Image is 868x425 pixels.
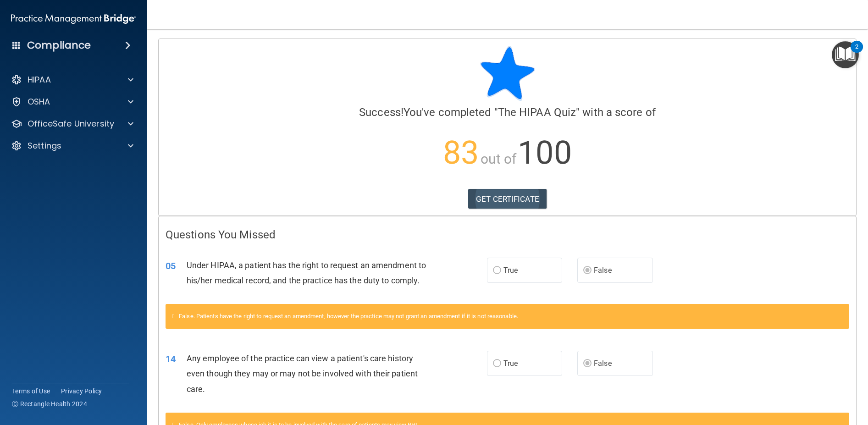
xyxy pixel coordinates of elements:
a: HIPAA [11,74,133,85]
span: The HIPAA Quiz [498,106,576,119]
input: True [493,267,501,274]
p: Settings [28,140,61,151]
span: Under HIPAA, a patient has the right to request an amendment to his/her medical record, and the p... [187,260,426,285]
button: Open Resource Center, 2 new notifications [832,41,859,68]
span: True [503,266,518,275]
a: OSHA [11,96,133,107]
span: 05 [166,260,176,271]
span: False [594,359,612,368]
span: False [594,266,612,275]
span: out of [481,151,517,167]
p: OfficeSafe University [28,118,114,129]
a: Terms of Use [12,386,50,396]
h4: Compliance [27,39,91,52]
div: 2 [855,47,858,59]
span: 83 [443,134,479,171]
p: HIPAA [28,74,51,85]
span: Success! [359,106,404,119]
h4: Questions You Missed [166,229,849,241]
span: True [503,359,518,368]
a: OfficeSafe University [11,118,133,129]
span: Ⓒ Rectangle Health 2024 [12,399,87,408]
p: OSHA [28,96,50,107]
input: False [583,267,592,274]
img: PMB logo [11,10,136,28]
a: Settings [11,140,133,151]
span: False. Patients have the right to request an amendment, however the practice may not grant an ame... [179,313,518,320]
h4: You've completed " " with a score of [166,106,849,118]
span: Any employee of the practice can view a patient's care history even though they may or may not be... [187,353,418,393]
span: 100 [518,134,571,171]
a: Privacy Policy [61,386,102,396]
input: True [493,360,501,367]
img: blue-star-rounded.9d042014.png [480,46,535,101]
a: GET CERTIFICATE [468,189,547,209]
input: False [583,360,592,367]
span: 14 [166,353,176,364]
